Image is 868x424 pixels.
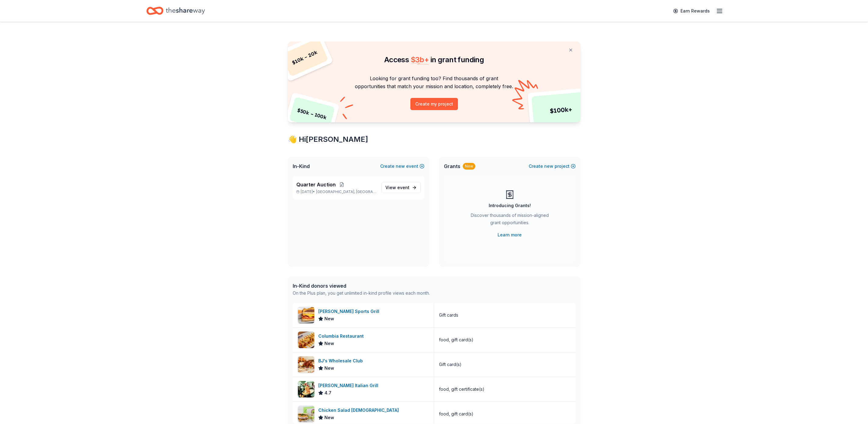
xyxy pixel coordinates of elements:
span: Access in grant funding [384,55,484,64]
button: Createnewproject [529,163,576,170]
div: Gift card(s) [439,361,462,368]
p: Looking for grant funding too? Find thousands of grant opportunities that match your mission and ... [295,74,573,91]
div: Chicken Salad [DEMOGRAPHIC_DATA] [318,407,401,414]
img: Image for Carrabba's Italian Grill [298,381,314,397]
button: Createnewevent [380,163,424,170]
span: In-Kind [293,163,310,170]
a: Learn more [498,231,522,239]
span: New [324,340,334,347]
div: New [463,163,475,170]
span: new [396,163,405,170]
span: [GEOGRAPHIC_DATA], [GEOGRAPHIC_DATA] [316,189,376,194]
span: Quarter Auction [296,181,336,188]
div: food, gift card(s) [439,336,473,343]
div: Gift cards [439,311,458,319]
span: event [397,185,409,190]
div: In-Kind donors viewed [293,282,430,289]
div: Columbia Restaurant [318,332,366,340]
div: $ 10k – 20k [281,38,328,77]
a: Earn Rewards [670,5,713,16]
img: Image for Columbia Restaurant [298,332,314,348]
span: 4.7 [324,389,331,397]
div: food, gift card(s) [439,410,473,418]
span: Grants [444,163,460,170]
div: [PERSON_NAME] Sports Grill [318,308,382,315]
span: New [324,414,334,421]
div: Discover thousands of mission-aligned grant opportunities. [468,212,551,229]
div: BJ's Wholesale Club [318,357,365,365]
div: food, gift certificate(s) [439,386,484,393]
span: View [385,184,409,191]
img: Image for Duffy's Sports Grill [298,307,314,323]
img: Image for Chicken Salad Chick [298,406,314,422]
p: [DATE] • [296,189,377,194]
div: 👋 Hi [PERSON_NAME] [288,135,580,144]
div: Introducing Grants! [489,202,531,209]
div: On the Plus plan, you get unlimited in-kind profile views each month. [293,289,430,297]
button: Create my project [410,98,458,110]
span: new [544,163,553,170]
span: $ 3b + [411,55,429,64]
span: New [324,315,334,322]
a: View event [381,182,421,193]
a: Home [146,4,205,18]
img: Image for BJ's Wholesale Club [298,356,314,373]
span: New [324,365,334,372]
div: [PERSON_NAME] Italian Grill [318,382,381,389]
